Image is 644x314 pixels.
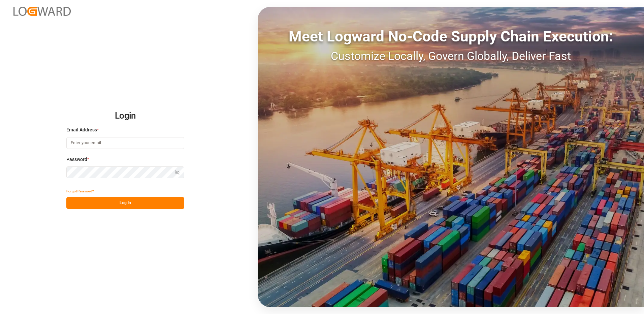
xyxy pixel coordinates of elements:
[66,126,97,133] span: Email Address
[66,105,184,127] h2: Login
[258,48,644,65] div: Customize Locally, Govern Globally, Deliver Fast
[66,137,184,149] input: Enter your email
[66,197,184,209] button: Log In
[13,7,71,16] img: Logward_new_orange.png
[66,185,94,197] button: Forgot Password?
[66,156,87,163] span: Password
[258,25,644,48] div: Meet Logward No-Code Supply Chain Execution:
